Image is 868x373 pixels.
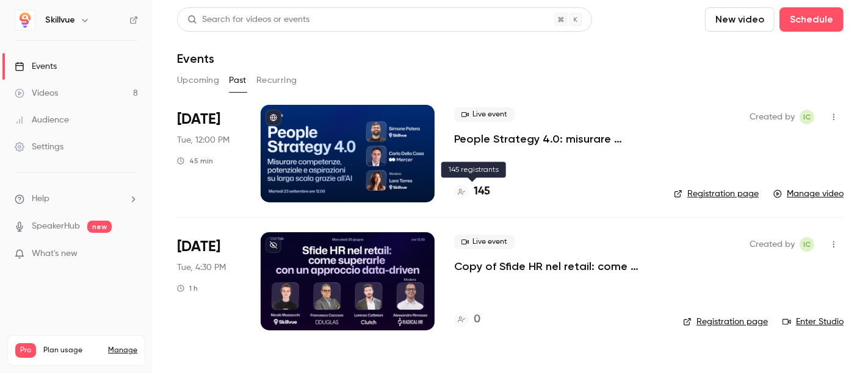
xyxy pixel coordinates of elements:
img: logo_orange.svg [20,20,29,29]
span: Tue, 12:00 PM [177,134,230,146]
span: What's new [32,247,78,260]
span: Live event [454,235,515,249]
span: new [87,221,112,233]
span: Created by [750,237,795,252]
span: Pro [15,343,36,358]
span: IC [803,237,811,252]
div: Search for videos or events [187,13,309,26]
span: Tue, 4:30 PM [177,261,226,274]
span: Irene Cassanmagnago [800,237,814,252]
span: Help [32,193,49,205]
img: tab_keywords_by_traffic_grey.svg [123,71,132,80]
button: Schedule [779,7,844,32]
h1: Events [177,51,214,66]
div: v 4.0.25 [34,20,60,29]
img: tab_domain_overview_orange.svg [51,71,60,80]
a: Manage [108,346,137,355]
div: Events [15,60,57,73]
div: [PERSON_NAME]: [DOMAIN_NAME] [32,32,175,41]
div: Jun 17 Tue, 4:30 PM (Europe/Rome) [177,232,241,330]
a: People Strategy 4.0: misurare competenze, potenziale e aspirazioni su larga scala con l’AI [454,132,654,146]
span: [DATE] [177,237,220,257]
button: New video [705,7,775,32]
div: 45 min [177,156,213,166]
a: 0 [454,311,480,328]
a: Registration page [674,188,759,200]
a: Registration page [683,316,768,328]
span: [DATE] [177,110,220,129]
a: 145 [454,183,490,200]
div: Sep 23 Tue, 12:00 PM (Europe/Rome) [177,105,241,202]
button: Past [229,71,247,90]
a: Enter Studio [783,316,844,328]
h4: 145 [474,183,490,200]
h6: Skillvue [45,14,75,26]
div: Dominio [64,72,93,80]
a: Copy of Sfide HR nel retail: come superarle con un approccio data-driven | Live Talk con [PERSON_... [454,259,664,274]
span: Live event [454,107,515,122]
a: Manage video [773,188,844,200]
h4: 0 [474,311,480,328]
button: Upcoming [177,71,219,90]
button: Recurring [256,71,297,90]
a: SpeakerHub [32,220,80,233]
span: Irene Cassanmagnago [800,110,814,124]
li: help-dropdown-opener [15,193,138,205]
span: Plan usage [43,346,101,355]
img: website_grey.svg [20,32,29,41]
img: Skillvue [15,10,35,30]
div: 1 h [177,283,198,293]
div: Keyword (traffico) [136,72,203,80]
div: Videos [15,87,58,99]
span: Created by [750,110,795,124]
span: IC [803,110,811,124]
iframe: Noticeable Trigger [123,249,138,260]
div: Settings [15,141,63,153]
div: Audience [15,114,69,126]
